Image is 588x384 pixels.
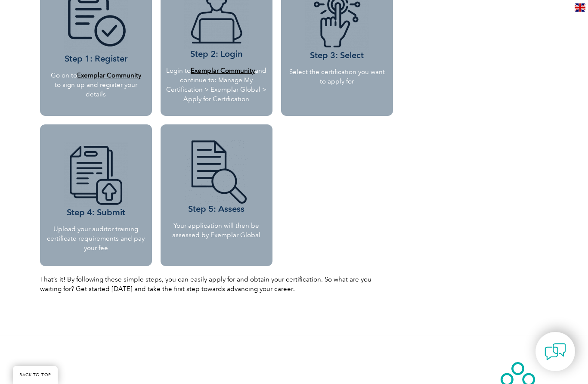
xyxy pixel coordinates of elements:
img: en [575,3,585,12]
img: contact-chat.png [545,341,566,362]
p: That’s it! By following these simple steps, you can easily apply for and obtain your certificatio... [40,275,393,294]
h3: Step 5: Assess [164,139,269,214]
a: Exemplar Community [77,71,141,79]
a: BACK TO TOP [13,366,58,384]
h3: Step 4: Submit [46,142,145,218]
p: Go on to to sign up and register your details [50,71,142,99]
a: Exemplar Community [191,67,255,74]
p: Upload your auditor training certificate requirements and pay your fee [46,224,145,253]
p: Your application will then be assessed by Exemplar Global [164,221,269,240]
p: Select the certification you want to apply for [288,67,387,86]
p: Login to and continue to: Manage My Certification > Exemplar Global > Apply for Certification [166,66,267,104]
